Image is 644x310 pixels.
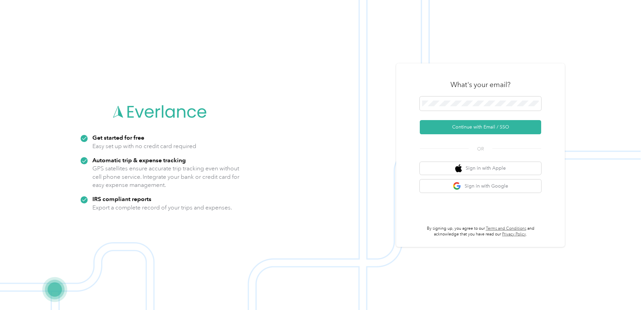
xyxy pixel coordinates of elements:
[455,164,462,173] img: apple logo
[420,179,541,193] button: google logoSign in with Google
[606,272,644,310] iframe: Everlance-gr Chat Button Frame
[92,142,196,150] p: Easy set up with no credit card required
[420,226,541,237] p: By signing up, you agree to our and acknowledge that you have read our .
[453,182,461,190] img: google logo
[92,134,144,141] strong: Get started for free
[420,162,541,175] button: apple logoSign in with Apple
[469,145,492,152] span: OR
[92,157,186,164] strong: Automatic trip & expense tracking
[420,120,541,134] button: Continue with Email / SSO
[92,195,151,202] strong: IRS compliant reports
[502,232,526,237] a: Privacy Policy
[92,203,232,212] p: Export a complete record of your trips and expenses.
[450,80,510,89] h3: What's your email?
[92,164,240,189] p: GPS satellites ensure accurate trip tracking even without cell phone service. Integrate your bank...
[486,226,526,231] a: Terms and Conditions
